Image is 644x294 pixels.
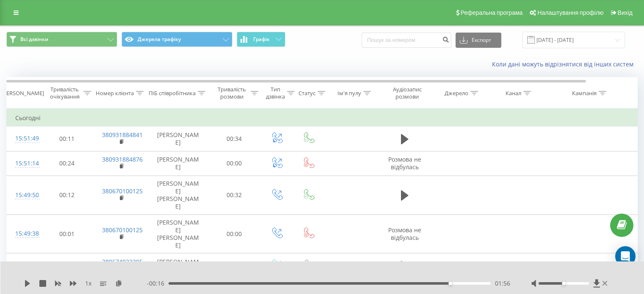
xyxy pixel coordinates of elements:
[15,225,32,242] div: 15:49:38
[618,9,633,16] span: Вихід
[15,155,32,172] div: 15:51:14
[388,226,421,242] span: Розмова не відбулась
[149,253,208,278] td: [PERSON_NAME]
[147,279,169,288] span: - 00:16
[208,253,261,278] td: 01:43
[15,187,32,203] div: 15:49:50
[387,86,428,100] div: Аудіозапис розмови
[266,86,285,100] div: Тип дзвінка
[299,90,315,97] div: Статус
[461,9,523,16] span: Реферальна програма
[337,90,361,97] div: Ім'я пулу
[48,86,81,100] div: Тривалість очікування
[15,257,32,274] div: 15:48:41
[41,176,94,214] td: 00:12
[208,214,261,253] td: 00:00
[537,9,603,16] span: Налаштування профілю
[506,90,521,97] div: Канал
[445,90,468,97] div: Джерело
[41,214,94,253] td: 00:01
[388,155,421,171] span: Розмова не відбулась
[6,32,117,47] button: Всі дзвінки
[85,279,91,288] span: 1 x
[122,32,232,47] button: Джерела трафіку
[237,32,285,47] button: Графік
[102,155,143,163] a: 380931884876
[149,126,208,151] td: [PERSON_NAME]
[96,90,134,97] div: Номер клієнта
[208,126,261,151] td: 00:34
[149,214,208,253] td: [PERSON_NAME] [PERSON_NAME]
[208,151,261,176] td: 00:00
[615,246,636,267] div: Open Intercom Messenger
[149,151,208,176] td: [PERSON_NAME]
[102,258,143,266] a: 380674023395
[102,226,143,234] a: 380670100125
[253,36,270,42] span: Графік
[562,282,565,285] div: Accessibility label
[456,33,501,48] button: Експорт
[15,130,32,147] div: 15:51:49
[41,253,94,278] td: 00:11
[41,126,94,151] td: 00:11
[149,176,208,214] td: [PERSON_NAME] [PERSON_NAME]
[41,151,94,176] td: 00:24
[149,90,196,97] div: ПІБ співробітника
[362,33,451,48] input: Пошук за номером
[1,90,44,97] div: [PERSON_NAME]
[102,131,143,139] a: 380931884841
[208,176,261,214] td: 00:32
[215,86,249,100] div: Тривалість розмови
[492,60,638,68] a: Коли дані можуть відрізнятися вiд інших систем
[102,187,143,195] a: 380670100125
[495,279,510,288] span: 01:56
[572,90,597,97] div: Кампанія
[20,36,48,43] span: Всі дзвінки
[448,282,452,285] div: Accessibility label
